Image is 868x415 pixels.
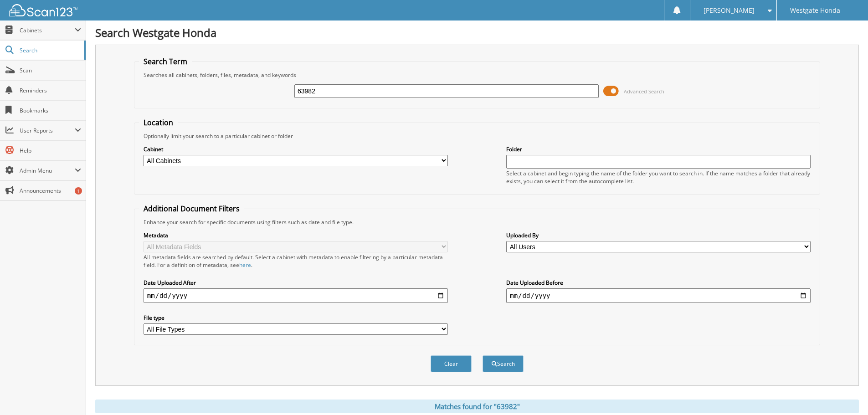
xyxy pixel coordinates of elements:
label: Uploaded By [506,231,811,239]
label: Metadata [144,231,448,239]
span: Admin Menu [20,167,75,174]
label: File type [144,314,448,322]
div: Searches all cabinets, folders, files, metadata, and keywords [139,71,815,79]
label: Date Uploaded Before [506,279,811,287]
div: All metadata fields are searched by default. Select a cabinet with metadata to enable filtering b... [144,253,448,269]
button: Clear [431,355,472,372]
div: Select a cabinet and begin typing the name of the folder you want to search in. If the name match... [506,169,811,185]
label: Date Uploaded After [144,279,448,287]
span: Westgate Honda [790,8,840,13]
div: Optionally limit your search to a particular cabinet or folder [139,132,815,140]
legend: Additional Document Filters [139,204,244,214]
span: [PERSON_NAME] [704,8,755,13]
span: Reminders [20,87,81,94]
input: end [506,288,811,303]
span: Search [20,46,80,54]
span: Scan [20,67,81,74]
label: Cabinet [144,145,448,153]
legend: Search Term [139,56,192,67]
span: Cabinets [20,26,75,34]
span: User Reports [20,127,75,134]
a: here [239,261,251,269]
span: Bookmarks [20,107,81,114]
img: scan123-logo-white.svg [9,4,77,16]
div: Enhance your search for specific documents using filters such as date and file type. [139,218,815,226]
span: Announcements [20,187,81,195]
label: Folder [506,145,811,153]
span: Help [20,147,81,154]
legend: Location [139,118,178,128]
span: Advanced Search [624,88,664,95]
div: Matches found for "63982" [95,400,859,413]
h1: Search Westgate Honda [95,25,859,40]
input: start [144,288,448,303]
div: 1 [75,187,82,195]
button: Search [483,355,524,372]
